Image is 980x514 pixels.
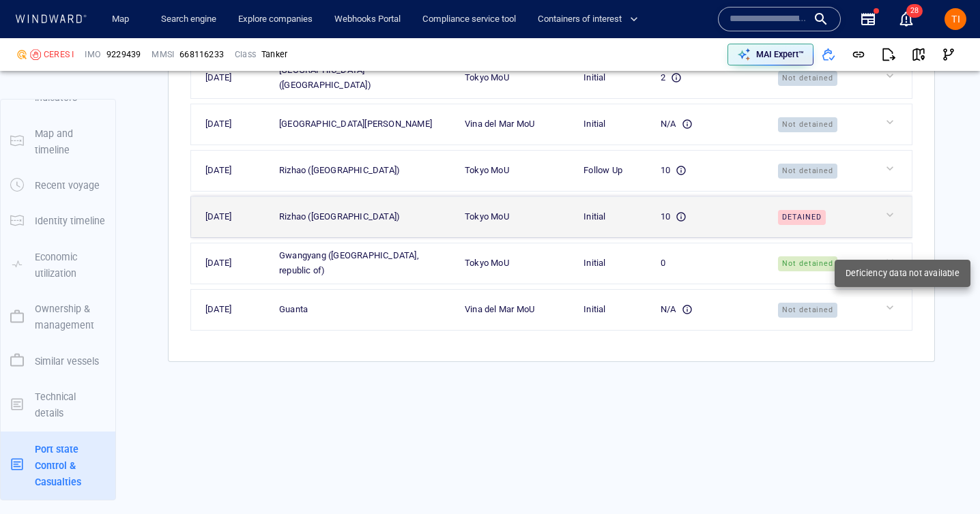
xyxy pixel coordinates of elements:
[233,7,318,31] a: Explore companies
[150,14,161,34] div: Compliance Activities
[756,48,804,61] p: MAI Expert™
[732,49,752,70] div: Toggle map information layers
[709,49,732,70] div: tooltips.createAOI
[235,48,256,61] p: Class
[583,163,643,178] div: Follow Up
[778,164,838,179] span: Not detained
[279,209,400,224] div: Rizhao ([GEOGRAPHIC_DATA])
[465,117,566,132] div: Vina del Mar MoU
[778,117,838,132] span: Not detained
[661,209,687,224] div: 10
[156,7,222,31] a: Search engine
[661,256,760,271] div: 0
[465,70,566,85] div: Tokyo MoU
[106,48,141,61] span: 9229439
[279,302,308,317] div: Guanta
[205,70,261,85] div: [DATE]
[106,7,139,31] a: Map
[187,403,247,419] a: Mapbox logo
[583,256,643,271] div: Initial
[661,163,687,178] div: 10
[465,163,566,178] div: Tokyo MoU
[35,389,106,422] p: Technical details
[778,71,838,86] span: Not detained
[583,117,643,132] div: Initial
[35,177,100,194] p: Recent voyage
[465,256,566,271] div: Tokyo MoU
[205,163,261,178] div: [DATE]
[583,302,643,317] div: Initial
[279,248,447,278] div: Gwangyang ([GEOGRAPHIC_DATA], republic of)
[417,7,521,31] a: Compliance service tool
[904,40,934,70] button: View on map
[85,48,101,61] p: IMO
[661,117,693,132] div: N/A
[898,11,914,27] div: Notification center
[951,14,960,25] span: TI
[152,48,174,61] p: MMSI
[778,303,838,318] span: Not detained
[934,40,964,70] button: Visual Link Analysis
[922,453,970,504] iframe: Chat
[190,344,316,368] button: 7 days[DATE]-[DATE]
[205,302,261,317] div: [DATE]
[634,49,668,70] button: Export vessel information
[661,302,693,317] div: N/A
[35,441,106,491] p: Port state Control & Casualties
[70,14,127,34] div: (Still Loading...)
[205,209,261,224] div: [DATE]
[261,48,287,61] div: Tanker
[35,125,106,159] p: Map and timeline
[179,48,224,61] div: 668116233
[583,209,643,224] div: Initial
[229,346,288,367] div: [DATE] - [DATE]
[205,117,261,132] div: [DATE]
[35,301,106,334] p: Ownership & management
[35,353,99,369] p: Similar vessels
[205,256,261,271] div: [DATE]
[465,209,566,224] div: Tokyo MoU
[661,70,682,85] div: 2
[874,40,904,70] button: Export report
[279,63,447,93] div: [GEOGRAPHIC_DATA] ([GEOGRAPHIC_DATA])
[844,40,874,70] button: Get link
[778,256,838,271] span: Not detained
[813,40,844,70] button: Add to vessel list
[689,49,709,70] div: Toggle vessel historical path
[44,48,74,61] div: CERES I
[709,49,732,70] button: Create an AOI.
[279,163,400,178] div: Rizhao ([GEOGRAPHIC_DATA])
[583,70,643,85] div: Initial
[668,49,689,70] div: Focus on vessel path
[30,49,41,60] div: Sanctioned
[7,14,67,34] div: Activity timeline
[906,4,923,18] span: 28
[201,350,227,361] span: 7 days
[329,7,406,31] a: Webhooks Portal
[35,213,105,229] p: Identity timeline
[538,12,638,27] span: Containers of interest
[35,249,106,282] p: Economic utilization
[279,117,432,132] div: [GEOGRAPHIC_DATA][PERSON_NAME]
[778,210,826,225] span: Detained
[465,302,566,317] div: Vina del Mar MoU
[16,49,27,60] div: Tim_Clark_ODR defined risk: moderate risk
